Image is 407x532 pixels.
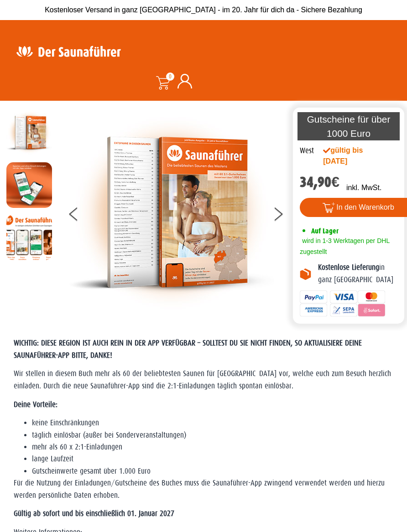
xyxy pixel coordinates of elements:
li: lange Laufzeit [32,453,393,465]
img: der-saunafuehrer-2025-west [69,110,274,315]
p: Gutscheine für über 1000 Euro [297,112,400,140]
span: Auf Lager [311,227,339,235]
li: mehr als 60 x 2:1-Einladungen [32,441,393,453]
span: WICHTIG: DIESE REGION IST AUCH REIN IN DER APP VERFÜGBAR – SOLLTEST DU SIE NICHT FINDEN, SO AKTUA... [14,339,362,359]
p: inkl. MwSt. [346,182,381,193]
p: in ganz [GEOGRAPHIC_DATA] [318,262,397,286]
span: Kostenloser Versand in ganz [GEOGRAPHIC_DATA] - im 20. Jahr für dich da - Sichere Bezahlung [45,6,362,14]
img: Anleitung7tn [6,215,52,260]
strong: Gültig ab sofort und bis einschließlich 01. Januar 2027 [14,509,174,518]
span: Wir stellen in diesem Buch mehr als 60 der beliebtesten Saunen für [GEOGRAPHIC_DATA] vor, welche ... [14,369,391,390]
strong: Deine Vorteile: [14,400,57,409]
li: keine Einschränkungen [32,417,393,429]
bdi: 34,90 [300,174,339,191]
div: West [300,145,314,157]
img: MOCKUP-iPhone_regional [6,162,52,208]
li: Gutscheinwerte gesamt über 1.000 Euro [32,465,393,477]
b: Kostenlose Lieferung [318,263,379,272]
img: der-saunafuehrer-2025-west [6,110,52,155]
p: Für die Nutzung der Einladungen/Gutscheine des Buches muss die Saunaführer-App zwingend verwendet... [14,477,393,501]
div: gültig bis [DATE] [323,145,382,167]
li: täglich einlösbar (außer bei Sonderveranstaltungen) [32,429,393,441]
span: € [331,174,339,191]
span: 0 [166,72,174,81]
span: wird in 1-3 Werktagen per DHL zugestellt [300,237,389,255]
